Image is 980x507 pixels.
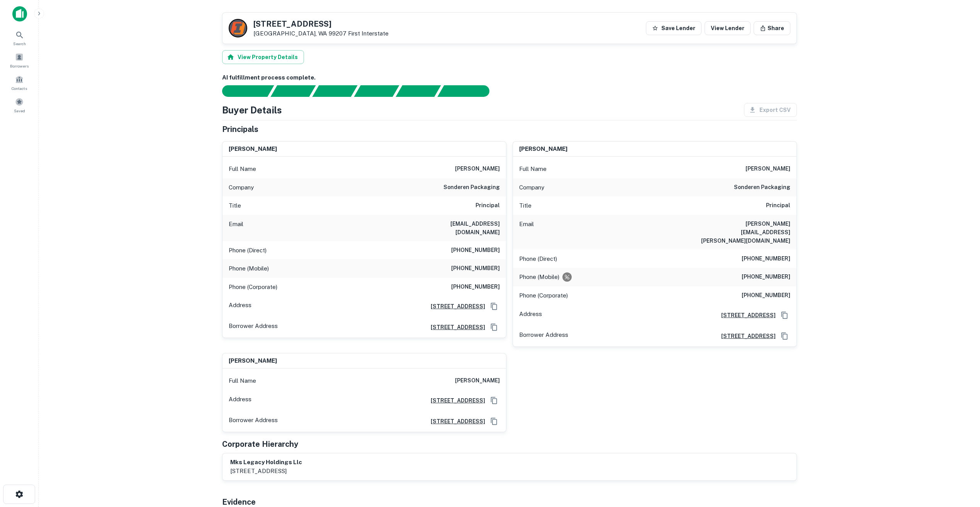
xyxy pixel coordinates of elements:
h6: [PHONE_NUMBER] [742,254,790,264]
div: AI fulfillment process complete. [438,85,499,97]
a: View Lender [705,21,751,35]
div: Documents found, AI parsing details... [312,85,357,97]
h6: [PHONE_NUMBER] [742,272,790,282]
h6: mks legacy holdings llc [230,458,302,467]
h6: [PHONE_NUMBER] [451,246,500,255]
div: Your request is received and processing... [270,85,316,97]
p: Phone (Direct) [229,246,267,255]
button: Copy Address [488,395,500,406]
p: Title [519,201,532,210]
h5: Corporate Hierarchy [222,438,298,450]
p: Phone (Corporate) [519,291,568,300]
p: Full Name [229,164,256,174]
p: Borrower Address [229,416,278,427]
p: [STREET_ADDRESS] [230,466,302,476]
button: Copy Address [779,309,790,321]
p: Full Name [229,376,256,385]
a: [STREET_ADDRESS] [425,302,485,311]
h6: [PHONE_NUMBER] [742,291,790,300]
p: Email [229,220,243,237]
h6: sonderen packaging [734,183,790,192]
h6: [PERSON_NAME] [519,145,567,154]
span: Borrowers [10,63,29,69]
a: [STREET_ADDRESS] [715,311,776,319]
a: Contacts [2,72,36,93]
h6: [PERSON_NAME] [746,164,790,174]
div: Principals found, still searching for contact information. This may take time... [396,85,441,97]
a: Search [2,27,36,48]
p: Phone (Direct) [519,254,557,264]
button: Save Lender [646,21,701,35]
h6: [PERSON_NAME][EMAIL_ADDRESS][PERSON_NAME][DOMAIN_NAME] [698,220,790,245]
a: Saved [2,95,36,115]
img: capitalize-icon.png [12,6,27,22]
button: View Property Details [222,50,304,64]
h6: [PERSON_NAME] [455,376,500,385]
iframe: Chat Widget [941,445,980,482]
button: Copy Address [779,330,790,342]
div: Sending borrower request to AI... [213,85,271,97]
h6: Principal [476,201,500,210]
a: First Interstate [348,30,389,37]
p: Borrower Address [519,330,568,342]
p: Phone (Mobile) [519,272,559,282]
button: Copy Address [488,416,500,427]
h6: [PERSON_NAME] [229,145,277,154]
h6: [PERSON_NAME] [455,164,500,174]
p: Company [229,183,254,192]
h6: Principal [766,201,790,210]
button: Copy Address [488,321,500,333]
h6: [PHONE_NUMBER] [451,282,500,292]
a: [STREET_ADDRESS] [715,332,776,340]
p: Email [519,220,534,245]
p: Borrower Address [229,321,278,333]
p: Address [229,301,251,312]
p: Phone (Mobile) [229,264,269,273]
p: Address [519,309,542,321]
span: Saved [14,108,25,114]
button: Share [754,21,790,35]
h4: Buyer Details [222,103,282,117]
p: [GEOGRAPHIC_DATA], WA 99207 [253,30,389,37]
p: Phone (Corporate) [229,282,277,292]
a: [STREET_ADDRESS] [425,396,485,405]
p: Title [229,201,241,210]
h6: [PHONE_NUMBER] [451,264,500,273]
p: Full Name [519,164,547,174]
div: Principals found, AI now looking for contact information... [354,85,399,97]
h5: Principals [222,123,258,135]
span: Search [13,41,26,47]
h6: AI fulfillment process complete. [222,73,797,82]
div: Requests to not be contacted at this number [562,272,572,282]
h6: sonderen packaging [443,183,500,192]
p: Address [229,395,251,406]
button: Copy Address [488,301,500,312]
a: Borrowers [2,50,36,71]
h6: [PERSON_NAME] [229,357,277,365]
p: Company [519,183,544,192]
span: Contacts [12,85,27,91]
a: [STREET_ADDRESS] [425,417,485,426]
a: [STREET_ADDRESS] [425,323,485,331]
h5: [STREET_ADDRESS] [253,20,389,28]
h6: [EMAIL_ADDRESS][DOMAIN_NAME] [407,220,500,237]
